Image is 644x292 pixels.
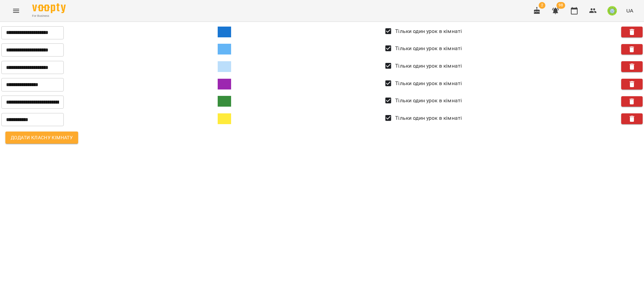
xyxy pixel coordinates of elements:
img: 8ec40acc98eb0e9459e318a00da59de5.jpg [607,6,617,15]
span: Тільки один урок в кімнаті [395,62,462,70]
span: For Business [32,14,66,18]
span: Додати класну кімнату [11,134,73,142]
button: Menu [8,3,24,19]
span: Тільки один урок в кімнаті [395,97,462,105]
span: Тільки один урок в кімнаті [395,114,462,122]
button: Додати класну кімнату [5,132,78,144]
span: Тільки один урок в кімнаті [395,27,462,35]
span: Тільки один урок в кімнаті [395,44,462,52]
span: UA [626,7,633,14]
span: Тільки один урок в кімнаті [395,79,462,87]
button: UA [624,4,636,17]
span: 98 [556,2,565,9]
img: Voopty Logo [32,3,66,13]
span: 2 [539,2,545,9]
